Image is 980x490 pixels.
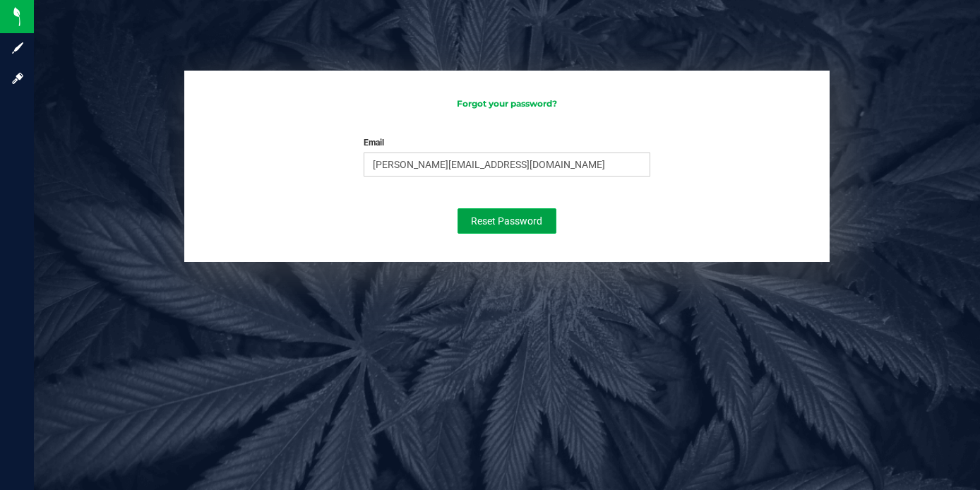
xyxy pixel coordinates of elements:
[364,136,384,149] label: Email
[198,99,815,108] h3: Forgot your password?
[471,215,542,227] span: Reset Password
[458,208,556,234] button: Reset Password
[11,71,25,85] inline-svg: Log in
[11,41,25,55] inline-svg: Sign up
[364,153,651,177] input: Email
